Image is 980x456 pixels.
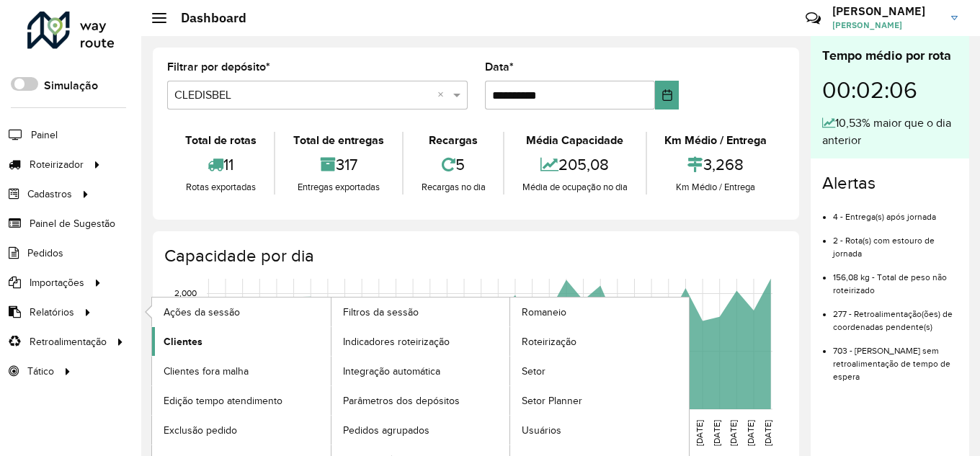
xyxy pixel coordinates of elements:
div: 10,53% maior que o dia anterior [822,115,958,149]
span: Tático [27,364,54,379]
span: Ações da sessão [164,305,240,320]
div: Recargas [407,132,499,149]
div: Km Médio / Entrega [651,132,781,149]
span: Roteirização [522,334,576,349]
label: Simulação [44,77,98,94]
text: 2,000 [174,289,197,298]
span: Romaneio [522,305,566,320]
h2: Dashboard [166,10,246,26]
span: Clientes fora malha [164,364,249,379]
div: Média de ocupação no dia [508,180,641,195]
a: Usuários [510,416,689,444]
a: Indicadores roteirização [331,327,510,356]
a: Roteirização [510,327,689,356]
text: [DATE] [746,420,755,446]
div: 5 [407,149,499,180]
div: Média Capacidade [508,132,641,149]
div: Km Médio / Entrega [651,180,781,195]
span: Cadastros [27,187,72,202]
div: Recargas no dia [407,180,499,195]
text: [DATE] [729,420,738,446]
div: Total de entregas [279,132,398,149]
a: Exclusão pedido [152,416,331,444]
a: Parâmetros dos depósitos [331,386,510,415]
a: Setor Planner [510,386,689,415]
a: Pedidos agrupados [331,416,510,444]
text: [DATE] [695,420,704,446]
div: Rotas exportadas [171,180,270,195]
span: Roteirizador [30,157,84,172]
span: Pedidos agrupados [343,423,429,438]
div: 3,268 [651,149,781,180]
span: Clear all [437,86,450,104]
span: Exclusão pedido [164,423,237,438]
span: Pedidos [27,246,63,261]
li: 277 - Retroalimentação(ões) de coordenadas pendente(s) [833,297,958,334]
span: Setor Planner [522,393,582,408]
div: 11 [171,149,270,180]
a: Ações da sessão [152,298,331,326]
span: Retroalimentação [30,334,107,349]
span: Painel de Sugestão [30,216,115,231]
li: 703 - [PERSON_NAME] sem retroalimentação de tempo de espera [833,334,958,383]
span: Parâmetros dos depósitos [343,393,460,408]
span: Usuários [522,423,561,438]
a: Romaneio [510,298,689,326]
li: 4 - Entrega(s) após jornada [833,200,958,223]
div: Total de rotas [171,132,270,149]
label: Data [485,58,514,76]
span: Clientes [164,334,202,349]
h4: Capacidade por dia [164,246,785,267]
a: Edição tempo atendimento [152,386,331,415]
div: 00:02:06 [822,66,958,115]
label: Filtrar por depósito [167,58,270,76]
span: [PERSON_NAME] [832,19,940,32]
span: Setor [522,364,545,379]
button: Choose Date [655,81,679,109]
span: Filtros da sessão [343,305,419,320]
span: Integração automática [343,364,440,379]
a: Contato Rápido [798,3,829,34]
a: Setor [510,357,689,385]
text: [DATE] [712,420,721,446]
a: Integração automática [331,357,510,385]
a: Filtros da sessão [331,298,510,326]
div: Entregas exportadas [279,180,398,195]
h4: Alertas [822,173,958,194]
div: 317 [279,149,398,180]
text: [DATE] [763,420,772,446]
div: Tempo médio por rota [822,46,958,66]
span: Importações [30,275,84,290]
a: Clientes [152,327,331,356]
span: Relatórios [30,305,74,320]
li: 156,08 kg - Total de peso não roteirizado [833,260,958,297]
a: Clientes fora malha [152,357,331,385]
h3: [PERSON_NAME] [832,4,940,18]
div: 205,08 [508,149,641,180]
span: Painel [31,128,58,143]
span: Edição tempo atendimento [164,393,282,408]
span: Indicadores roteirização [343,334,450,349]
li: 2 - Rota(s) com estouro de jornada [833,223,958,260]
